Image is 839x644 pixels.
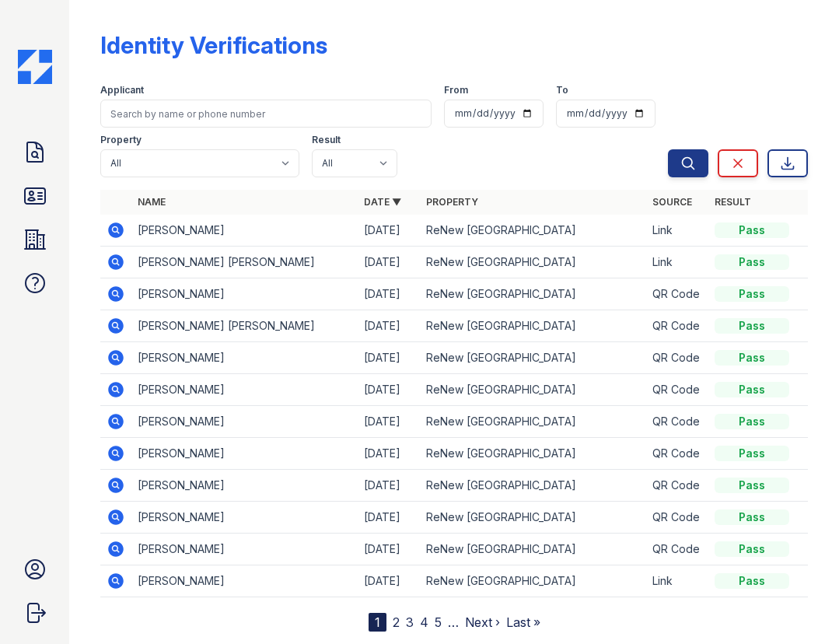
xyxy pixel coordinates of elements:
[646,247,708,278] td: Link
[131,215,358,247] td: [PERSON_NAME]
[358,278,420,310] td: [DATE]
[358,470,420,502] td: [DATE]
[420,534,646,565] td: ReNew [GEOGRAPHIC_DATA]
[420,502,646,534] td: ReNew [GEOGRAPHIC_DATA]
[715,414,789,429] div: Pass
[646,406,708,438] td: QR Code
[420,215,646,247] td: ReNew [GEOGRAPHIC_DATA]
[715,286,789,302] div: Pass
[131,438,358,470] td: [PERSON_NAME]
[420,278,646,310] td: ReNew [GEOGRAPHIC_DATA]
[715,478,789,493] div: Pass
[420,565,646,597] td: ReNew [GEOGRAPHIC_DATA]
[131,374,358,406] td: [PERSON_NAME]
[444,84,468,96] label: From
[715,382,789,397] div: Pass
[420,374,646,406] td: ReNew [GEOGRAPHIC_DATA]
[131,502,358,534] td: [PERSON_NAME]
[646,470,708,502] td: QR Code
[406,614,414,630] a: 3
[435,614,442,630] a: 5
[131,565,358,597] td: [PERSON_NAME]
[420,247,646,278] td: ReNew [GEOGRAPHIC_DATA]
[506,614,540,630] a: Last »
[715,509,789,525] div: Pass
[715,222,789,238] div: Pass
[652,196,692,208] a: Source
[138,196,166,208] a: Name
[715,446,789,461] div: Pass
[715,573,789,589] div: Pass
[358,247,420,278] td: [DATE]
[369,613,386,632] div: 1
[715,541,789,557] div: Pass
[646,502,708,534] td: QR Code
[420,342,646,374] td: ReNew [GEOGRAPHIC_DATA]
[420,470,646,502] td: ReNew [GEOGRAPHIC_DATA]
[646,342,708,374] td: QR Code
[646,438,708,470] td: QR Code
[393,614,400,630] a: 2
[646,215,708,247] td: Link
[715,196,751,208] a: Result
[131,278,358,310] td: [PERSON_NAME]
[131,534,358,565] td: [PERSON_NAME]
[358,215,420,247] td: [DATE]
[312,134,341,146] label: Result
[715,318,789,334] div: Pass
[646,310,708,342] td: QR Code
[364,196,401,208] a: Date ▼
[131,406,358,438] td: [PERSON_NAME]
[465,614,500,630] a: Next ›
[358,565,420,597] td: [DATE]
[131,247,358,278] td: [PERSON_NAME] [PERSON_NAME]
[131,342,358,374] td: [PERSON_NAME]
[358,438,420,470] td: [DATE]
[358,374,420,406] td: [DATE]
[358,342,420,374] td: [DATE]
[358,406,420,438] td: [DATE]
[556,84,568,96] label: To
[358,534,420,565] td: [DATE]
[420,310,646,342] td: ReNew [GEOGRAPHIC_DATA]
[420,438,646,470] td: ReNew [GEOGRAPHIC_DATA]
[448,613,459,632] span: …
[100,134,142,146] label: Property
[358,310,420,342] td: [DATE]
[646,278,708,310] td: QR Code
[131,470,358,502] td: [PERSON_NAME]
[715,350,789,366] div: Pass
[358,502,420,534] td: [DATE]
[646,534,708,565] td: QR Code
[646,565,708,597] td: Link
[420,406,646,438] td: ReNew [GEOGRAPHIC_DATA]
[100,100,432,128] input: Search by name or phone number
[646,374,708,406] td: QR Code
[131,310,358,342] td: [PERSON_NAME] [PERSON_NAME]
[18,50,52,84] img: CE_Icon_Blue-c292c112584629df590d857e76928e9f676e5b41ef8f769ba2f05ee15b207248.png
[715,254,789,270] div: Pass
[100,31,327,59] div: Identity Verifications
[420,614,428,630] a: 4
[426,196,478,208] a: Property
[100,84,144,96] label: Applicant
